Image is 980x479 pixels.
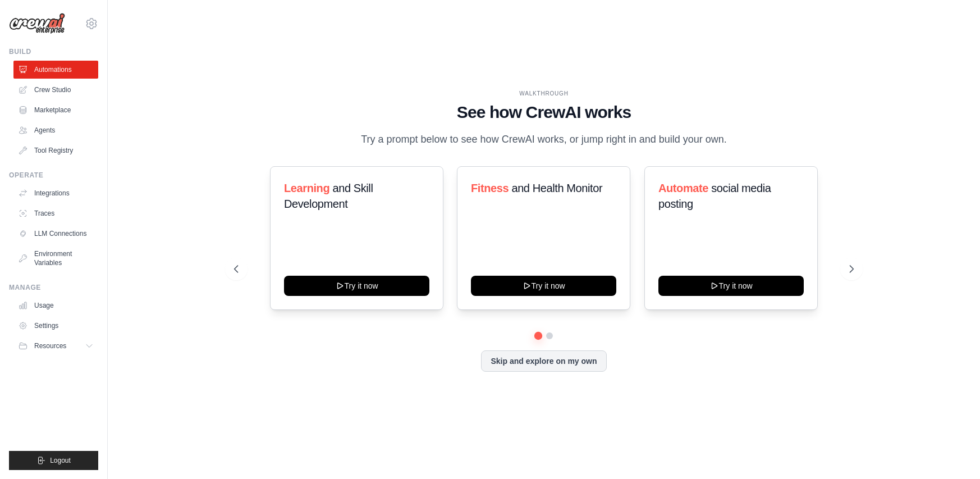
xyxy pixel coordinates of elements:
button: Resources [13,337,98,355]
button: Try it now [658,276,804,296]
img: Logo [9,13,65,34]
a: Tool Registry [13,142,98,159]
button: Skip and explore on my own [481,350,606,372]
a: Crew Studio [13,81,98,99]
div: WALKTHROUGH [234,89,854,98]
p: Try a prompt below to see how CrewAI works, or jump right in and build your own. [355,131,732,148]
span: Resources [34,341,66,350]
a: Usage [13,296,98,314]
span: Logout [50,456,71,465]
div: Operate [9,171,98,180]
a: Traces [13,204,98,222]
span: Fitness [471,182,509,194]
h1: See how CrewAI works [234,102,854,122]
a: Agents [13,121,98,139]
iframe: Chat Widget [924,425,980,479]
span: Automate [658,182,708,194]
div: Manage [9,283,98,292]
a: Environment Variables [13,245,98,272]
button: Try it now [284,276,429,296]
a: LLM Connections [13,225,98,243]
span: and Skill Development [284,182,373,210]
span: and Health Monitor [512,182,603,194]
div: Build [9,47,98,56]
a: Integrations [13,184,98,202]
a: Automations [13,61,98,79]
button: Logout [9,451,98,470]
span: social media posting [658,182,771,210]
span: Learning [284,182,329,194]
a: Marketplace [13,101,98,119]
button: Try it now [471,276,616,296]
a: Settings [13,317,98,335]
